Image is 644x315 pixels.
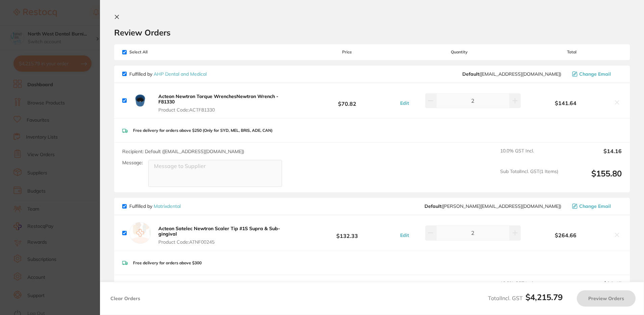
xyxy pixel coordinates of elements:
span: Total [522,50,622,54]
button: Preview Orders [577,290,636,307]
button: Change Email [570,203,622,209]
span: Sub Total Incl. GST ( 1 Items) [500,169,558,187]
output: $26.47 [564,281,622,295]
span: peter@matrixdental.com.au [424,203,561,209]
span: orders@ahpdentalmedical.com.au [462,71,561,77]
span: Product Code: ACTF81330 [158,107,295,113]
b: Acteon Newtron Torque WrenchesNewtron Wrench - F81330 [158,93,278,105]
p: Free delivery for orders above $300 [133,261,202,265]
a: Matrixdental [154,203,181,209]
img: empty.jpg [129,222,151,244]
span: Product Code: ATNF00245 [158,239,295,245]
span: Select All [122,50,190,54]
button: Change Email [570,71,622,77]
button: Edit [398,100,411,106]
button: Clear Orders [108,290,142,307]
b: Default [462,71,479,77]
span: Change Email [579,203,611,209]
button: Acteon Newtron Torque WrenchesNewtron Wrench - F81330 Product Code:ACTF81330 [156,93,297,113]
span: Change Email [579,71,611,77]
span: 10.0 % GST Incl. [500,281,558,295]
img: djQ1bHp4ZQ [129,90,151,112]
span: Recipient: Default ( [PERSON_NAME][EMAIL_ADDRESS][DOMAIN_NAME] ) [122,281,282,287]
b: Acteon Satelec Newtron Scaler Tip #1S Supra & Sub-gingival [158,225,280,237]
span: Price [297,50,397,54]
output: $14.16 [564,148,622,163]
span: Recipient: Default ( [EMAIL_ADDRESS][DOMAIN_NAME] ) [122,148,244,154]
p: Fulfilled by [129,71,207,77]
h2: Review Orders [114,27,630,38]
a: AHP Dental and Medical [154,71,207,77]
p: Free delivery for orders above $250 (Only for SYD, MEL, BRIS, ADE, CAN) [133,128,273,133]
button: Edit [398,232,411,238]
b: Default [424,203,441,209]
b: $70.82 [297,94,397,107]
span: 10.0 % GST Incl. [500,148,558,163]
p: Fulfilled by [129,203,181,209]
b: $132.33 [297,227,397,239]
span: Total Incl. GST [488,295,563,301]
b: $4,215.79 [525,292,563,302]
b: $264.66 [522,232,610,238]
label: Message: [122,160,143,166]
button: Acteon Satelec Newtron Scaler Tip #1S Supra & Sub-gingival Product Code:ATNF00245 [156,225,297,245]
b: $141.64 [522,100,610,106]
output: $155.80 [564,169,622,187]
span: Quantity [397,50,522,54]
